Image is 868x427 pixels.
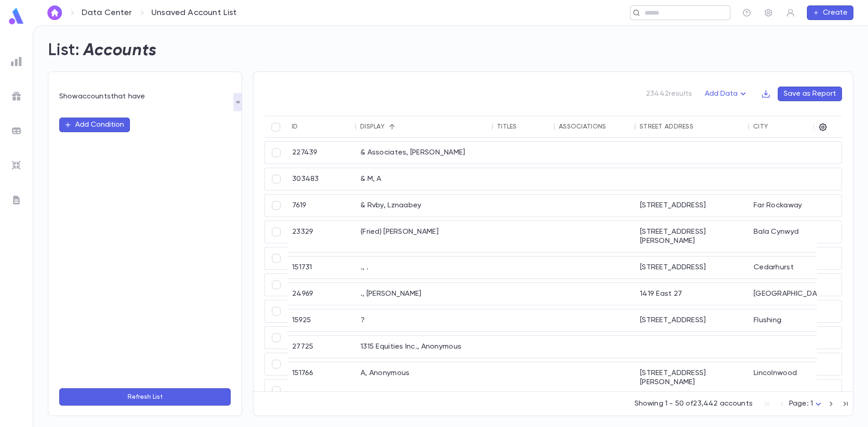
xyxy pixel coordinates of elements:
[356,336,493,358] div: 1315 Equities Inc., Anonymous
[292,123,298,130] div: ID
[151,8,237,18] p: Unsaved Account List
[749,221,848,252] div: Bala Cynwyd
[7,7,26,25] img: logo
[83,41,157,61] h2: Accounts
[749,362,848,393] div: Lincolnwood
[768,119,783,134] button: Sort
[360,123,385,130] div: Display
[749,283,848,305] div: [GEOGRAPHIC_DATA]
[356,257,493,278] div: ., .
[288,195,356,216] div: 7619
[807,5,853,20] button: Create
[59,118,130,132] button: Add Condition
[749,257,848,278] div: Cedarhurst
[288,142,356,164] div: 227439
[356,309,493,331] div: ?
[11,160,22,171] img: imports_grey.530a8a0e642e233f2baf0ef88e8c9fcb.svg
[789,397,824,411] div: Page: 1
[693,119,708,134] button: Sort
[635,309,749,331] div: [STREET_ADDRESS]
[59,388,231,406] button: Refresh List
[356,195,493,216] div: & Rvby, Lznaabey
[59,92,231,101] p: Show accounts that have
[288,336,356,358] div: 27725
[749,195,848,216] div: Far Rockaway
[635,283,749,305] div: 1419 East 27
[517,119,532,134] button: Sort
[753,123,768,130] div: City
[11,56,22,67] img: reports_grey.c525e4749d1bce6a11f5fe2a8de1b229.svg
[646,89,692,98] p: 23442 results
[559,123,606,130] div: Associations
[356,142,493,164] div: & Associates, [PERSON_NAME]
[288,221,356,252] div: 23329
[778,87,842,101] button: Save as Report
[356,221,493,252] div: (Fried) [PERSON_NAME]
[635,399,753,408] p: Showing 1 - 50 of 23,442 accounts
[356,168,493,190] div: & M, A
[288,257,356,278] div: 151731
[356,283,493,305] div: ., [PERSON_NAME]
[11,91,22,102] img: campaigns_grey.99e729a5f7ee94e3726e6486bddda8f1.svg
[11,125,22,136] img: batches_grey.339ca447c9d9533ef1741baa751efc33.svg
[635,221,749,252] div: [STREET_ADDRESS][PERSON_NAME]
[699,87,754,101] button: Add Data
[635,257,749,278] div: [STREET_ADDRESS]
[635,195,749,216] div: [STREET_ADDRESS]
[298,119,313,134] button: Sort
[48,41,80,61] h2: List:
[288,283,356,305] div: 24969
[49,9,60,16] img: home_white.a664292cf8c1dea59945f0da9f25487c.svg
[749,309,848,331] div: Flushing
[288,362,356,393] div: 151766
[288,168,356,190] div: 303483
[288,309,356,331] div: 15925
[635,362,749,393] div: [STREET_ADDRESS][PERSON_NAME]
[385,119,399,134] button: Sort
[82,8,132,18] a: Data Center
[356,362,493,393] div: A, Anonymous
[789,400,813,407] span: Page: 1
[497,123,517,130] div: Titles
[11,195,22,206] img: letters_grey.7941b92b52307dd3b8a917253454ce1c.svg
[640,123,693,130] div: Street Address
